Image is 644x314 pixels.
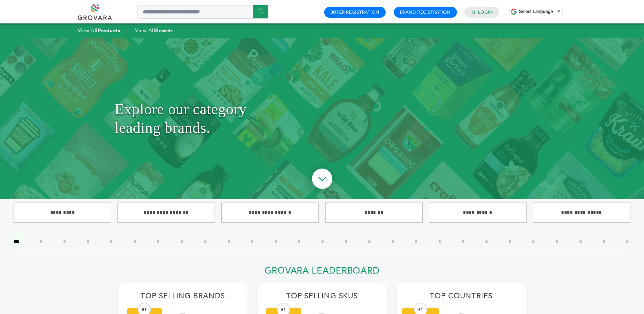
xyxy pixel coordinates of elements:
img: ourBrandsHeroArrow.png [304,162,340,198]
strong: Products [98,27,120,34]
h2: Grovara Leaderboard [118,265,526,280]
a: Buyer Registration [330,9,380,15]
a: View AllBrands [135,27,173,34]
h1: Explore our category leading brands. [115,55,530,182]
span: ▼ [557,9,561,14]
input: Search a product or brand... [137,5,268,19]
a: Login [478,9,493,15]
a: View AllProducts [78,27,121,34]
h2: Top Selling SKUs [266,292,378,304]
h2: Top Selling Brands [127,292,239,304]
h2: Top Countries [405,292,517,304]
a: Select Language​ [519,9,561,14]
strong: Brands [155,27,173,34]
a: Brand Registration [400,9,451,15]
span: ​ [555,9,555,14]
span: Select Language [519,9,553,14]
